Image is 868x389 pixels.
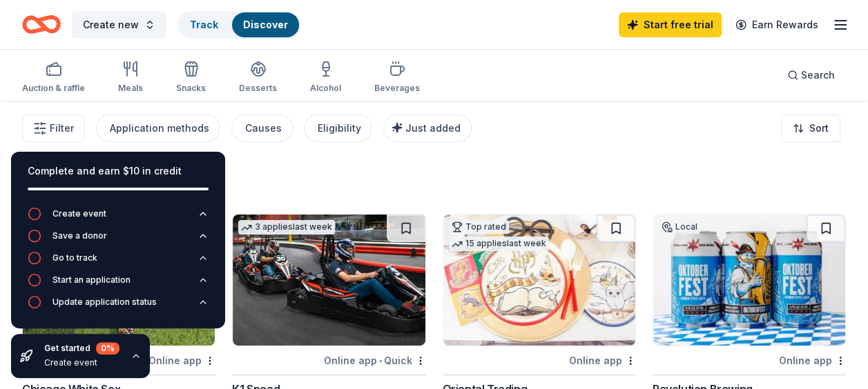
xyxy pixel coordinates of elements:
div: Causes [245,120,282,137]
button: Auction & raffle [22,55,85,101]
div: Beverages [374,83,420,94]
div: Application methods [110,120,209,137]
div: Go to track [52,252,97,263]
div: Start an application [52,275,131,286]
button: Beverages [374,55,420,101]
button: Search [776,61,846,89]
img: Image for K1 Speed [233,215,425,346]
button: Go to track [28,251,209,273]
button: TrackDiscover [177,11,300,39]
button: Eligibility [304,114,372,142]
span: Create new [83,17,139,33]
div: Eligibility [318,120,361,137]
div: Auction & raffle [22,83,85,94]
div: Desserts [239,83,277,94]
span: Search [801,67,835,83]
div: Get started [44,342,119,355]
span: Just added [405,122,461,134]
div: Top rated [449,220,509,234]
button: Update application status [28,295,209,317]
div: Online app Quick [324,352,426,369]
span: Sort [809,120,829,137]
a: Start free trial [619,12,722,37]
div: Meals [118,83,143,94]
button: Save a donor [28,229,209,251]
img: Image for Oriental Trading [443,215,635,346]
div: Online app [779,352,846,369]
button: Alcohol [310,55,341,101]
button: Meals [118,55,143,101]
button: Create new [72,11,166,39]
a: Home [22,8,61,41]
div: Create event [44,357,119,368]
button: Sort [781,114,840,142]
span: • [379,355,382,366]
div: Update application status [52,297,157,308]
button: Just added [383,114,472,142]
div: Alcohol [310,83,341,94]
button: Desserts [239,55,277,101]
div: Save a donor [52,230,107,241]
a: Discover [243,19,288,30]
img: Image for Revolution Brewing [653,215,845,346]
button: Start an application [28,273,209,295]
div: 15 applies last week [449,237,549,251]
div: Online app [569,352,636,369]
div: 0 % [96,342,119,355]
a: Track [190,19,218,30]
button: Filter [22,114,85,142]
div: Complete and earn $10 in credit [28,163,209,179]
span: Filter [50,120,74,137]
div: 3 applies last week [238,220,335,235]
a: Earn Rewards [727,12,827,37]
div: Snacks [176,83,206,94]
button: Causes [231,114,293,142]
div: Create event [52,208,106,219]
button: Application methods [96,114,220,142]
div: Local [659,220,700,234]
button: Snacks [176,55,206,101]
button: Create event [28,207,209,229]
